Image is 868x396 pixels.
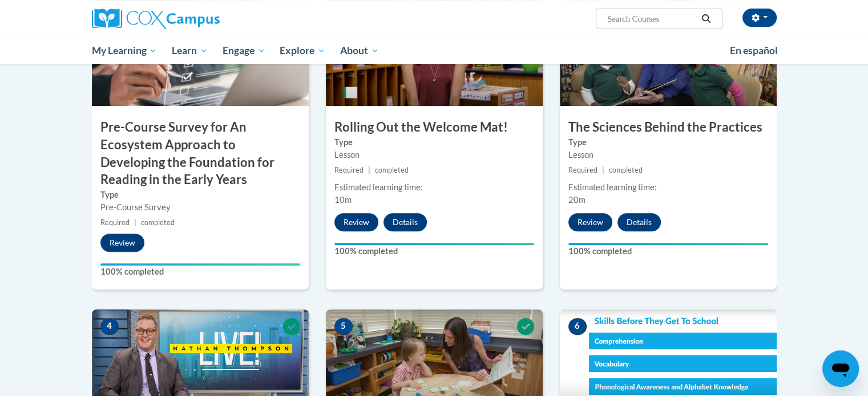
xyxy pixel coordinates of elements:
[568,213,612,231] button: Review
[334,181,534,194] div: Estimated learning time:
[568,166,597,174] span: Required
[172,44,208,58] span: Learn
[609,166,643,174] span: completed
[602,166,604,174] span: |
[100,263,300,266] div: Your progress
[568,195,586,205] span: 20m
[164,38,215,64] a: Learn
[75,38,794,64] div: Main menu
[568,181,768,194] div: Estimated learning time:
[100,234,144,252] button: Review
[568,149,768,161] div: Lesson
[368,166,370,174] span: |
[100,218,130,227] span: Required
[722,39,785,63] a: En español
[334,213,378,231] button: Review
[223,44,265,58] span: Engage
[334,243,534,245] div: Your progress
[333,38,386,64] a: About
[340,44,379,58] span: About
[334,149,534,161] div: Lesson
[91,44,157,58] span: My Learning
[568,245,768,258] label: 100% completed
[84,38,165,64] a: My Learning
[92,9,309,29] a: Cox Campus
[697,12,714,26] button: Search
[560,119,777,136] h3: The Sciences Behind the Practices
[822,350,859,387] iframe: Botón para iniciar la ventana de mensajería
[100,189,300,201] label: Type
[141,218,175,227] span: completed
[568,318,587,335] span: 6
[375,166,409,174] span: completed
[92,119,309,189] h3: Pre-Course Survey for An Ecosystem Approach to Developing the Foundation for Reading in the Early...
[334,166,364,174] span: Required
[568,243,768,245] div: Your progress
[568,136,768,149] label: Type
[730,44,778,56] span: En español
[100,201,300,214] div: Pre-Course Survey
[100,266,300,278] label: 100% completed
[742,9,777,27] button: Account Settings
[383,213,427,231] button: Details
[92,9,220,29] img: Cox Campus
[272,38,333,64] a: Explore
[334,245,534,258] label: 100% completed
[334,136,534,149] label: Type
[280,44,325,58] span: Explore
[334,318,353,335] span: 5
[334,195,352,205] span: 10m
[215,38,273,64] a: Engage
[134,218,136,227] span: |
[606,12,697,26] input: Search Courses
[100,318,119,335] span: 4
[326,119,543,136] h3: Rolling Out the Welcome Mat!
[617,213,661,231] button: Details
